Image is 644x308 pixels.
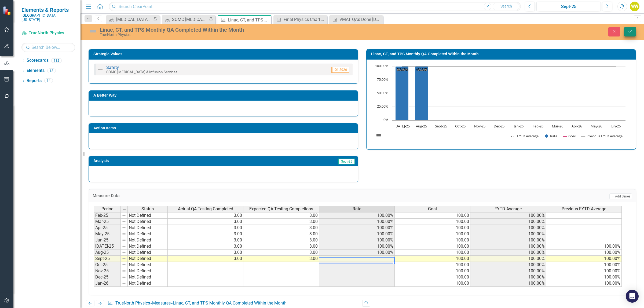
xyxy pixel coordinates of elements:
td: 100.00 [395,219,470,225]
td: 3.00 [243,219,319,225]
td: 3.00 [168,212,243,219]
td: Not Defined [128,212,168,219]
button: Show FYTD Average [511,134,539,138]
div: [MEDICAL_DATA] Services and Infusion Dashboard [116,16,152,23]
h3: Action Items [93,126,355,130]
td: 100.00% [470,262,546,268]
a: Scorecards [27,57,49,64]
td: 100.00% [470,287,546,293]
td: Feb-25 [94,212,121,219]
text: Jun-26 [610,124,621,129]
a: TrueNorth Physics [115,300,150,306]
td: 100.00 [395,250,470,256]
td: 100.00% [470,243,546,250]
img: 8DAGhfEEPCf229AAAAAElFTkSuQmCC [122,256,126,261]
a: VMAT QA's Done [DATE] of Plan Approval [331,16,382,23]
td: Not Defined [128,237,168,243]
td: 100.00% [470,268,546,274]
div: 13 [47,68,56,73]
td: 100.00% [470,212,546,219]
small: SOMC [MEDICAL_DATA] & Infusion Services [106,70,177,74]
td: 100.00% [546,262,622,268]
div: Linac, CT, and TPS Monthly QA Completed Within the Month [228,17,270,23]
img: 8DAGhfEEPCf229AAAAAElFTkSuQmCC [122,250,126,255]
text: May-26 [591,124,602,129]
td: 100.00% [319,219,395,225]
td: 3.00 [243,212,319,219]
td: 3.00 [168,256,243,262]
img: 8DAGhfEEPCf229AAAAAElFTkSuQmCC [122,281,126,285]
div: Final Physics Chart Check/COT Performed [DATE] of Final Fraction [284,16,326,23]
td: 100.00 [395,280,470,287]
text: 100.00% [416,68,427,71]
span: Status [141,207,154,211]
td: Dec-25 [94,274,121,280]
td: Not Defined [128,287,168,293]
span: Sept-25 [338,159,355,164]
td: 100.00 [395,262,470,268]
img: 8DAGhfEEPCf229AAAAAElFTkSuQmCC [122,263,126,267]
h3: Measure Data [93,193,386,198]
td: 100.00% [470,280,546,287]
img: 8DAGhfEEPCf229AAAAAElFTkSuQmCC [122,269,126,273]
td: 3.00 [168,231,243,237]
div: TrueNorth Physics [100,33,398,37]
text: 50.00% [377,90,388,95]
a: [MEDICAL_DATA] Services and Infusion Dashboard [107,16,152,23]
h3: Linac, CT, and TPS Monthly QA Completed Within the Month [371,52,633,56]
img: 8DAGhfEEPCf229AAAAAElFTkSuQmCC [122,226,126,230]
span: FYTD Average [495,207,522,211]
text: 25.00% [377,104,388,109]
button: Add Series [609,193,632,199]
span: Previous FYTD Average [562,207,606,211]
td: 100.00% [319,250,395,256]
td: Feb-26 [94,287,121,293]
text: Sept-25 [435,124,447,129]
td: Sept-25 [94,256,121,262]
td: 100.00% [546,243,622,250]
text: Nov-25 [474,124,485,129]
td: 100.00% [319,243,395,250]
td: 100.00% [470,219,546,225]
div: 182 [51,58,62,63]
td: 100.00 [395,268,470,274]
g: Rate, series 2 of 4. Bar series with 12 bars. [396,66,616,120]
text: 100.00% [397,68,408,71]
td: 100.00 [395,243,470,250]
td: 3.00 [168,219,243,225]
td: 3.00 [243,256,319,262]
span: Q1.2026 [331,67,349,73]
td: Jun-25 [94,237,121,243]
input: Search ClearPoint... [109,2,521,11]
td: Mar-25 [94,219,121,225]
img: 8DAGhfEEPCf229AAAAAElFTkSuQmCC [122,207,126,211]
a: Safety [106,65,119,70]
img: Not Defined [97,66,104,73]
td: 100.00 [395,256,470,262]
div: WW [630,2,639,11]
a: SOMC [MEDICAL_DATA] & Infusion Services Summary Page [163,16,207,23]
div: VMAT QA's Done [DATE] of Plan Approval [339,16,382,23]
text: 100.00% [375,63,388,68]
span: Expected QA Testing Completions [249,207,313,211]
h3: Strategic Values [93,52,355,56]
td: 3.00 [243,243,319,250]
button: Show Previous FYTD Average [581,134,623,138]
td: 3.00 [168,250,243,256]
a: Final Physics Chart Check/COT Performed [DATE] of Final Fraction [275,16,326,23]
div: » » [108,300,358,306]
td: 100.00% [546,256,622,262]
img: 8DAGhfEEPCf229AAAAAElFTkSuQmCC [122,275,126,279]
td: Nov-25 [94,268,121,274]
td: Not Defined [128,262,168,268]
td: Not Defined [128,268,168,274]
td: 3.00 [243,250,319,256]
td: 100.00% [470,250,546,256]
h3: A Better Way [93,93,355,97]
td: Not Defined [128,225,168,231]
div: Sept-25 [538,3,599,10]
text: Oct-25 [455,124,466,129]
text: [DATE]-25 [394,124,410,129]
td: 100.00 [395,237,470,243]
text: Dec-25 [494,124,504,129]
